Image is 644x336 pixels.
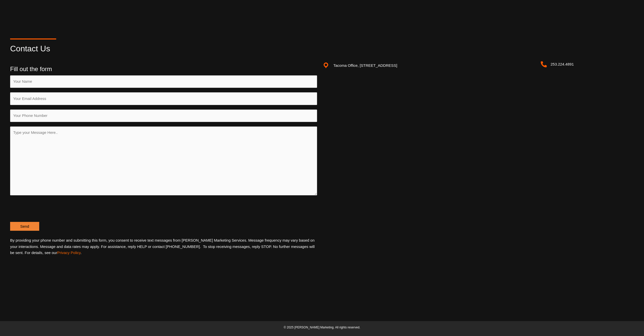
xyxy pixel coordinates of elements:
[10,66,317,230] form: Contact form
[551,61,574,68] p: 253.224.4891
[10,109,317,122] input: Your Phone Number
[10,222,39,230] input: Send
[10,44,50,53] span: Contact Us
[334,62,397,69] p: Tacoma Office, [STREET_ADDRESS]
[57,250,80,255] a: Privacy Policy
[10,66,317,73] h4: Fill out the form
[188,324,456,331] p: © 2025 [PERSON_NAME] Marketing. All rights reserved.
[10,202,87,221] iframe: reCAPTCHA
[10,237,317,256] p: By providing your phone number and submitting this form, you consent to receive text messages fro...
[10,75,317,88] input: Your Name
